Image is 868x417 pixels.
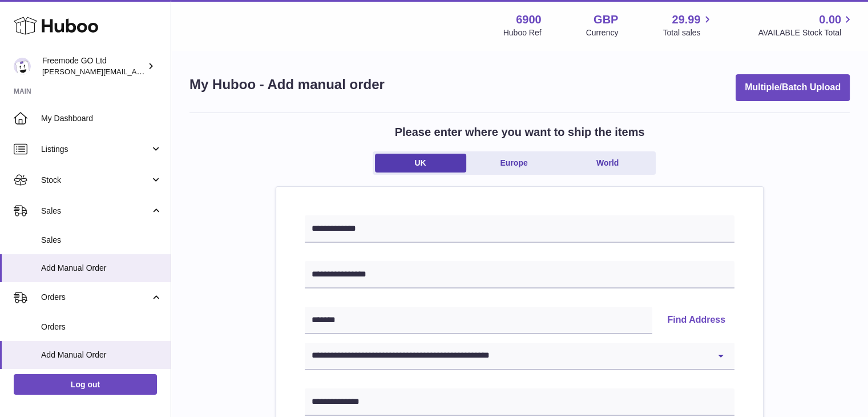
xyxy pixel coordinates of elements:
a: Europe [469,154,560,173]
span: Add Manual Order [41,350,162,360]
h2: Please enter where you want to ship the items [395,125,645,140]
span: Stock [41,175,150,186]
img: lenka.smikniarova@gioteck.com [14,58,31,75]
div: Freemode GO Ltd [42,55,145,77]
div: Huboo Ref [503,27,542,38]
span: Listings [41,144,150,155]
span: Orders [41,292,150,303]
a: Log out [14,374,157,395]
a: World [562,154,653,173]
a: 29.99 Total sales [663,12,713,38]
button: Find Address [658,307,734,334]
span: AVAILABLE Stock Total [758,27,854,38]
a: UK [375,154,466,173]
h1: My Huboo - Add manual order [189,75,385,94]
a: 0.00 AVAILABLE Stock Total [758,12,854,38]
strong: GBP [594,12,618,27]
span: Total sales [663,27,713,38]
div: Currency [586,27,619,38]
span: Orders [41,322,162,332]
span: 0.00 [819,12,841,27]
span: 29.99 [672,12,700,27]
span: My Dashboard [41,113,162,124]
span: [PERSON_NAME][EMAIL_ADDRESS][DOMAIN_NAME] [42,67,229,76]
span: Sales [41,206,150,216]
button: Multiple/Batch Upload [736,74,850,101]
span: Sales [41,235,162,246]
strong: 6900 [516,12,542,27]
span: Add Manual Order [41,263,162,274]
